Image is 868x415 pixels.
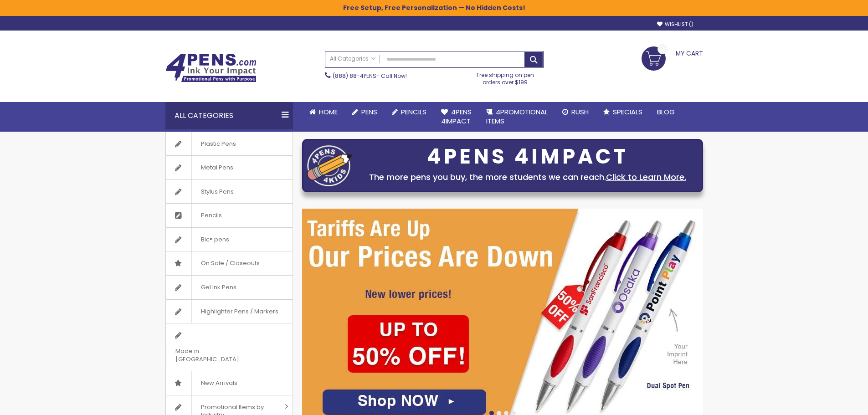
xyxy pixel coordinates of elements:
span: Plastic Pens [191,132,245,156]
div: All Categories [165,102,293,129]
span: All Categories [330,55,375,62]
a: Pencils [385,102,434,122]
span: Pencils [401,107,426,117]
a: On Sale / Closeouts [166,251,293,275]
img: 4Pens Custom Pens and Promotional Products [165,53,257,82]
span: Stylus Pens [191,180,243,204]
a: 4PROMOTIONALITEMS [479,102,555,132]
span: 4PROMOTIONAL ITEMS [486,107,548,126]
span: On Sale / Closeouts [191,251,269,275]
div: Free shipping on pen orders over $199 [467,68,544,86]
a: Gel Ink Pens [166,276,293,299]
a: Plastic Pens [166,132,293,156]
span: Bic® pens [191,228,238,251]
a: All Categories [325,51,380,67]
a: Highlighter Pens / Markers [166,300,293,323]
a: Specials [596,102,650,122]
span: Highlighter Pens / Markers [191,300,288,323]
a: Click to Learn More. [606,171,686,183]
a: (888) 88-4PENS [333,72,376,80]
a: Bic® pens [166,228,293,251]
span: Pencils [191,204,231,227]
div: The more pens you buy, the more students we can reach. [357,171,698,184]
a: Made in [GEOGRAPHIC_DATA] [166,323,293,371]
a: New Arrivals [166,371,293,395]
a: Rush [555,102,596,122]
span: Rush [571,107,589,117]
img: four_pen_logo.png [307,145,353,186]
a: Metal Pens [166,156,293,179]
span: New Arrivals [191,371,247,395]
a: Blog [650,102,682,122]
span: - Call Now! [333,72,407,80]
a: Wishlist [657,21,693,28]
span: Specials [613,107,642,117]
a: Home [302,102,345,122]
span: Blog [657,107,675,117]
span: Pens [361,107,377,117]
span: Gel Ink Pens [191,276,246,299]
a: Pencils [166,204,293,227]
span: Metal Pens [191,156,242,179]
a: Pens [345,102,385,122]
a: Stylus Pens [166,180,293,204]
a: 4Pens4impact [434,102,479,132]
span: Home [319,107,338,117]
span: 4Pens 4impact [441,107,472,126]
div: 4PENS 4IMPACT [357,147,698,166]
span: Made in [GEOGRAPHIC_DATA] [166,339,270,371]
